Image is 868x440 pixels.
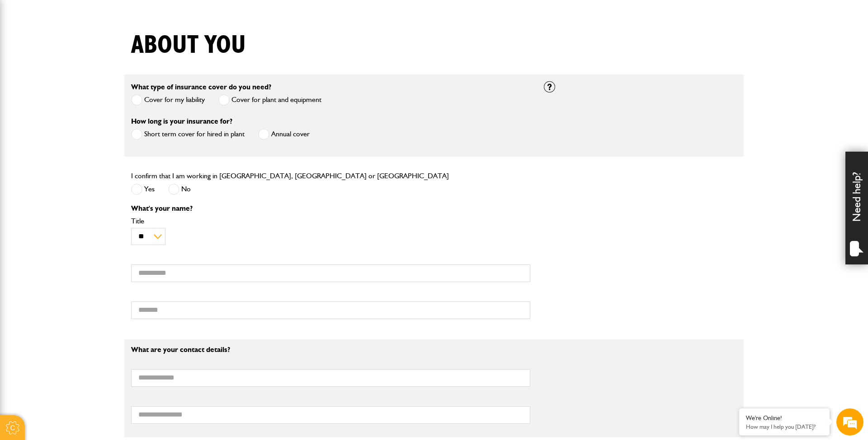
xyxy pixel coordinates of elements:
[168,184,191,195] label: No
[218,94,321,106] label: Cover for plant and equipment
[746,414,823,422] div: We're Online!
[131,205,530,212] p: What's your name?
[131,94,205,106] label: Cover for my liability
[746,423,823,430] p: How may I help you today?
[131,30,246,60] h1: About you
[131,346,530,353] p: What are your contact details?
[131,118,232,125] label: How long is your insurance for?
[845,152,868,264] div: Need help?
[131,172,449,180] label: I confirm that I am working in [GEOGRAPHIC_DATA], [GEOGRAPHIC_DATA] or [GEOGRAPHIC_DATA]
[131,184,155,195] label: Yes
[258,129,310,140] label: Annual cover
[131,83,271,91] label: What type of insurance cover do you need?
[131,218,530,225] label: Title
[131,129,245,140] label: Short term cover for hired in plant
